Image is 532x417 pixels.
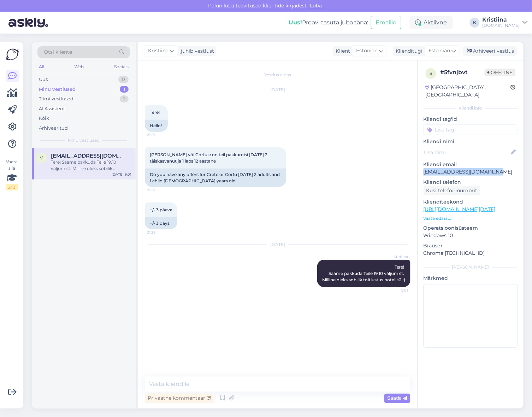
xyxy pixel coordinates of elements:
[429,47,450,55] span: Estonian
[120,95,129,102] div: 1
[424,198,518,206] p: Klienditeekond
[6,48,19,61] img: Askly Logo
[51,153,124,159] span: vorontsova.vika@gmail.com
[145,87,410,93] div: [DATE]
[424,124,518,135] input: Lisa tag
[424,161,518,168] p: Kliendi email
[44,48,72,56] span: Otsi kliente
[120,86,129,93] div: 1
[430,71,432,76] span: 5
[308,2,324,9] span: Luba
[40,155,43,160] span: v
[410,16,453,29] div: Aktiivne
[145,120,168,132] div: Hello!
[382,254,408,259] span: Kristiina
[463,46,517,56] div: Arhiveeri vestlus
[424,206,496,212] a: [URL][DOMAIN_NAME][DATE]
[118,76,129,83] div: 0
[387,395,408,401] span: Saada
[382,288,408,293] span: 9:01
[424,275,518,282] p: Märkmed
[150,207,172,212] span: +/- 3 päeva
[147,187,173,193] span: 21:27
[68,137,100,143] span: Minu vestlused
[424,249,518,257] p: Chrome [TECHNICAL_ID]
[441,68,485,77] div: # 5fvnjbvt
[39,95,73,102] div: Tiimi vestlused
[145,217,177,229] div: +/- 3 days
[6,184,18,190] div: 2 / 3
[483,17,528,28] a: Kristiina[DOMAIN_NAME]
[51,159,131,172] div: Tere! Saame pakkuda Teile 19.10 väljumist. Milline oleks sobilik toitlustus hotellis? :)
[483,23,520,28] div: [DOMAIN_NAME]
[39,105,65,112] div: AI Assistent
[356,47,378,55] span: Estonian
[39,76,48,83] div: Uus
[289,18,368,27] div: Proovi tasuta juba täna:
[148,47,169,55] span: Kristiina
[145,241,410,248] div: [DATE]
[39,86,76,93] div: Minu vestlused
[289,19,302,26] b: Uus!
[150,152,268,164] span: [PERSON_NAME] või Corfule on teil pakkumisi [DATE] 2 täiskasvanut ja 1 laps 12 aastane
[393,47,423,55] div: Klienditugi
[37,62,46,71] div: All
[112,172,131,177] div: [DATE] 9:01
[426,84,511,99] div: [GEOGRAPHIC_DATA], [GEOGRAPHIC_DATA]
[6,159,18,190] div: Vaata siia
[113,62,130,71] div: Socials
[424,224,518,232] p: Operatsioonisüsteem
[485,69,516,76] span: Offline
[145,72,410,78] div: Vestlus algas
[147,132,173,137] span: 21:27
[322,264,406,282] span: Tere! Saame pakkuda Teile 19.10 väljumist. Milline oleks sobilik toitlustus hotellis? :)
[424,232,518,239] p: Windows 10
[424,148,510,156] input: Lisa nimi
[39,125,68,132] div: Arhiveeritud
[39,115,49,122] div: Kõik
[424,186,480,195] div: Küsi telefoninumbrit
[333,47,350,55] div: Klient
[73,62,85,71] div: Web
[424,138,518,145] p: Kliendi nimi
[424,105,518,111] div: Kliendi info
[371,16,401,29] button: Emailid
[424,264,518,270] div: [PERSON_NAME]
[424,215,518,222] p: Vaata edasi ...
[145,394,214,403] div: Privaatne kommentaar
[424,242,518,249] p: Brauser
[178,47,214,55] div: juhib vestlust
[470,18,480,28] div: K
[424,178,518,186] p: Kliendi telefon
[147,230,173,235] span: 21:28
[424,168,518,176] p: [EMAIL_ADDRESS][DOMAIN_NAME]
[145,169,286,187] div: Do you have any offers for Crete or Corfu [DATE] 2 adults and 1 child [DEMOGRAPHIC_DATA] years old
[424,116,518,123] p: Kliendi tag'id
[150,110,160,115] span: Tere!
[483,17,520,23] div: Kristiina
